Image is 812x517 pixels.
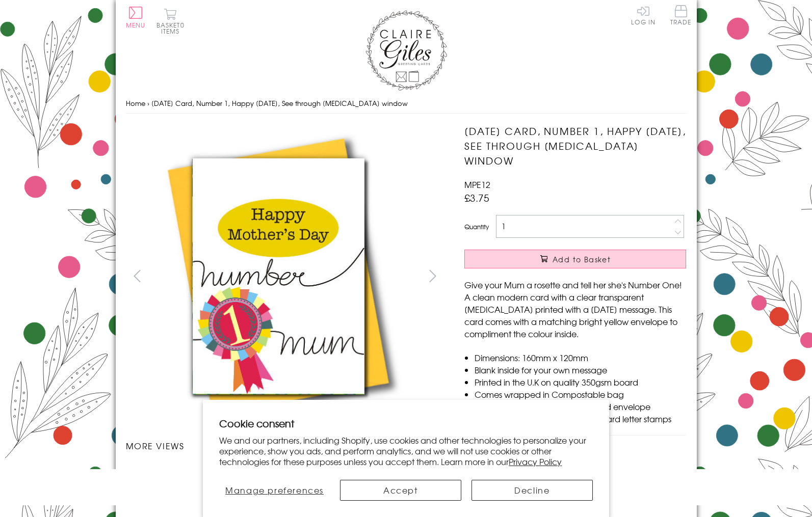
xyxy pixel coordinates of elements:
span: Add to Basket [553,254,611,264]
button: Manage preferences [219,480,330,501]
button: Decline [472,480,593,501]
span: Trade [670,5,692,25]
button: Basket0 items [156,8,185,34]
li: Carousel Page 1 (Current Slide) [126,462,205,484]
img: Mother's Day Card, Number 1, Happy Mother's Day, See through acetate window [125,124,431,429]
ul: Carousel Pagination [126,462,444,484]
p: Give your Mum a rosette and tell her she's Number One! A clean modern card with a clear transpare... [464,279,686,340]
li: Printed in the U.K on quality 350gsm board [475,376,686,388]
h3: More views [126,440,444,452]
span: MPE12 [464,178,490,191]
a: Trade [670,5,692,27]
button: Menu [126,7,146,28]
span: [DATE] Card, Number 1, Happy [DATE], See through [MEDICAL_DATA] window [151,98,408,108]
span: Menu [126,20,146,30]
p: We and our partners, including Shopify, use cookies and other technologies to personalize your ex... [219,435,593,467]
a: Privacy Policy [509,455,562,468]
a: Home [126,98,145,108]
img: Claire Giles Greetings Cards [365,10,447,91]
label: Quantity [464,222,489,231]
h1: [DATE] Card, Number 1, Happy [DATE], See through [MEDICAL_DATA] window [464,124,686,168]
nav: breadcrumbs [126,93,687,114]
li: Dimensions: 160mm x 120mm [475,351,686,364]
button: Accept [340,480,461,501]
span: Manage preferences [225,484,324,496]
h2: Cookie consent [219,416,593,430]
span: £3.75 [464,191,489,205]
button: Add to Basket [464,250,686,268]
span: › [147,98,149,108]
img: Mother's Day Card, Number 1, Happy Mother's Day, See through acetate window [444,124,750,429]
button: prev [126,264,149,287]
span: 0 items [161,20,185,36]
li: Blank inside for your own message [475,364,686,376]
a: Log In [631,5,656,25]
li: Comes wrapped in Compostable bag [475,388,686,400]
button: next [421,264,444,287]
